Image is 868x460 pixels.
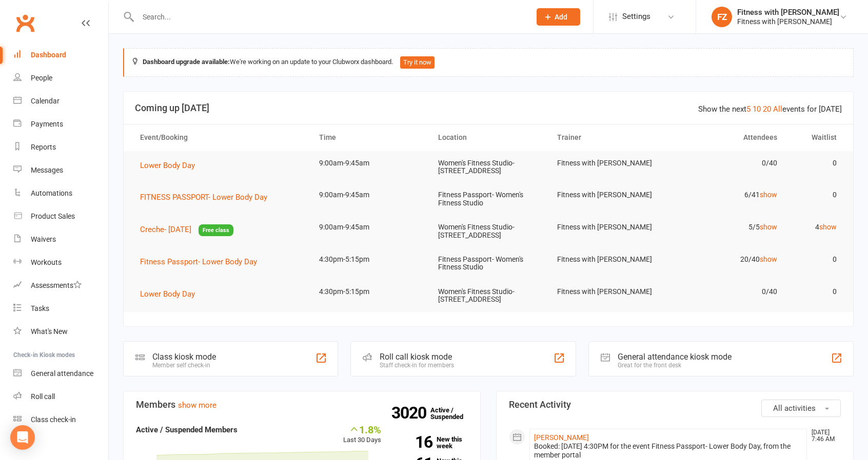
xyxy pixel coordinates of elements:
button: Try it now [400,56,435,69]
td: Fitness with [PERSON_NAME] [548,280,667,304]
strong: 16 [397,434,432,450]
span: Add [555,13,567,21]
a: show [760,223,777,231]
a: All [773,104,782,114]
div: Tasks [31,304,49,312]
th: Time [310,124,429,151]
td: 9:00am-9:45am [310,215,429,239]
th: Location [429,124,548,151]
div: Payments [31,120,63,128]
a: 5 [746,104,751,114]
a: 10 [753,104,761,114]
a: Automations [13,182,108,205]
div: Staff check-in for members [380,362,454,369]
div: Fitness with [PERSON_NAME] [737,8,839,17]
td: Fitness with [PERSON_NAME] [548,215,667,239]
a: Clubworx [12,10,38,36]
div: Class kiosk mode [152,352,216,362]
button: All activities [761,400,841,417]
td: 4:30pm-5:15pm [310,247,429,271]
span: Fitness Passport- Lower Body Day [140,257,257,266]
td: 9:00am-9:45am [310,151,429,175]
a: People [13,67,108,90]
th: Attendees [667,124,786,151]
button: Lower Body Day [140,288,202,300]
div: Great for the front desk [618,362,732,369]
a: Assessments [13,274,108,297]
td: 0/40 [667,151,786,175]
a: show [760,255,777,263]
span: FITNESS PASSPORT- Lower Body Day [140,193,267,202]
strong: Dashboard upgrade available: [143,58,230,66]
div: People [31,74,52,82]
div: Show the next events for [DATE] [698,103,842,115]
span: Lower Body Day [140,289,195,299]
a: General attendance kiosk mode [13,362,108,385]
a: What's New [13,320,108,343]
td: Women's Fitness Studio- [STREET_ADDRESS] [429,215,548,247]
span: Free class [199,224,233,236]
a: show more [178,401,216,410]
td: 6/41 [667,183,786,207]
div: Fitness with [PERSON_NAME] [737,17,839,26]
td: 0 [786,183,846,207]
td: 0 [786,247,846,271]
a: Dashboard [13,44,108,67]
a: Roll call [13,385,108,408]
a: show [760,191,777,199]
h3: Recent Activity [509,400,841,410]
td: Fitness Passport- Women's Fitness Studio [429,183,548,215]
div: Workouts [31,258,62,266]
td: Women's Fitness Studio- [STREET_ADDRESS] [429,280,548,312]
div: Class check-in [31,415,76,424]
button: Add [537,8,580,26]
th: Waitlist [786,124,846,151]
div: General attendance kiosk mode [618,352,732,362]
td: Fitness Passport- Women's Fitness Studio [429,247,548,280]
td: Women's Fitness Studio- [STREET_ADDRESS] [429,151,548,183]
div: Member self check-in [152,362,216,369]
span: Lower Body Day [140,161,195,170]
span: All activities [773,404,816,413]
td: Fitness with [PERSON_NAME] [548,247,667,271]
a: Tasks [13,297,108,320]
a: 20 [763,104,771,114]
div: Dashboard [31,51,66,59]
th: Event/Booking [131,124,310,151]
td: 0 [786,280,846,304]
a: 16New this week [397,436,468,449]
button: Fitness Passport- Lower Body Day [140,256,264,268]
a: Reports [13,136,108,159]
button: Creche- [DATE]Free class [140,223,233,236]
td: 4 [786,215,846,239]
a: [PERSON_NAME] [534,433,589,442]
div: Waivers [31,235,56,243]
td: 4:30pm-5:15pm [310,280,429,304]
th: Trainer [548,124,667,151]
h3: Members [136,400,468,410]
span: Creche- [DATE] [140,225,191,234]
div: Calendar [31,97,60,105]
a: 3020Active / Suspended [430,399,476,428]
div: What's New [31,327,68,336]
input: Search... [135,10,523,24]
div: Roll call [31,392,55,401]
div: Reports [31,143,56,151]
div: Messages [31,166,63,174]
time: [DATE] 7:46 AM [806,429,840,443]
span: Settings [622,5,650,28]
td: 20/40 [667,247,786,271]
a: Waivers [13,228,108,251]
a: Product Sales [13,205,108,228]
button: FITNESS PASSPORT- Lower Body Day [140,191,274,203]
td: 0/40 [667,280,786,304]
div: Booked: [DATE] 4:30PM for the event Fitness Passport- Lower Body Day, from the member portal [534,442,802,459]
td: Fitness with [PERSON_NAME] [548,183,667,207]
div: Product Sales [31,212,75,220]
div: Automations [31,189,72,197]
a: show [819,223,837,231]
div: General attendance [31,369,93,378]
td: Fitness with [PERSON_NAME] [548,151,667,175]
a: Payments [13,113,108,136]
a: Workouts [13,251,108,274]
